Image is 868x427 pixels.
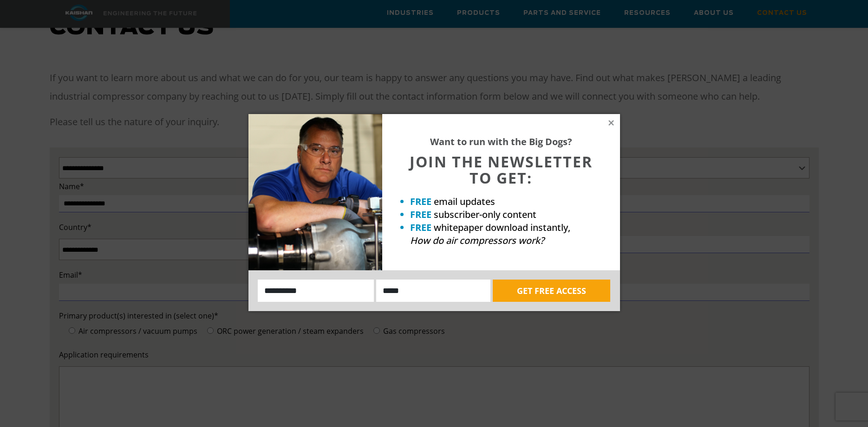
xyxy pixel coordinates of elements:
[410,152,593,188] span: JOIN THE NEWSLETTER TO GET:
[434,208,536,221] span: subscriber-only content
[410,208,431,221] strong: FREE
[410,221,431,234] strong: FREE
[434,221,570,234] span: whitepaper download instantly,
[376,280,490,302] input: Email
[410,195,431,208] strong: FREE
[434,195,495,208] span: email updates
[258,280,374,302] input: Name:
[430,135,572,148] strong: Want to run with the Big Dogs?
[607,119,615,127] button: Close
[493,280,610,302] button: GET FREE ACCESS
[410,234,544,247] em: How do air compressors work?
